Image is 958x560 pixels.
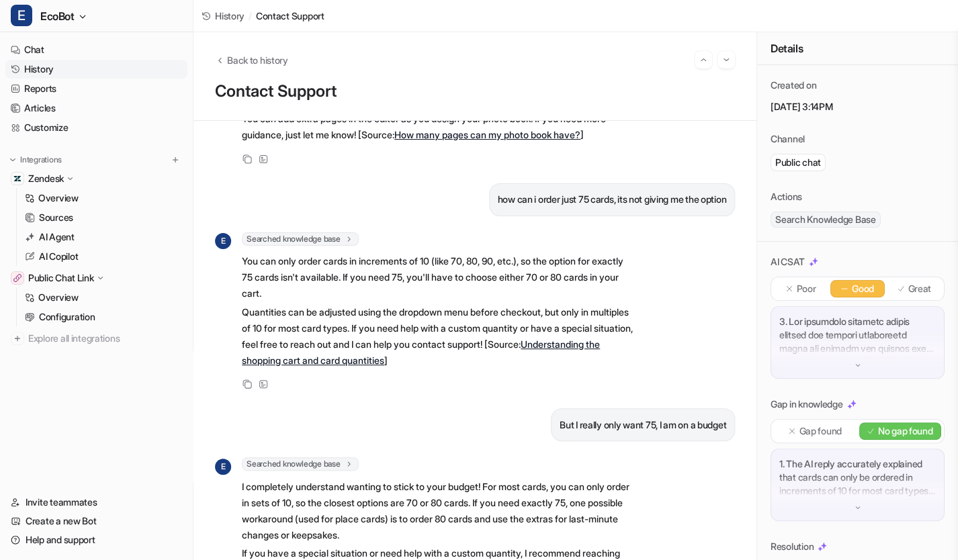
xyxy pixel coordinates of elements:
p: Channel [771,132,805,146]
span: E [11,5,32,26]
p: Integrations [20,154,62,165]
span: History [215,9,245,23]
h1: Contact Support [215,82,735,101]
a: How many pages can my photo book have? [394,129,580,140]
img: Zendesk [13,175,21,183]
img: menu_add.svg [171,155,180,165]
p: Quantities can be adjusted using the dropdown menu before checkout, but only in multiples of 10 f... [242,304,635,369]
p: Created on [771,79,816,92]
span: EcoBot [40,7,75,26]
span: Search Knowledge Base [771,212,881,228]
p: 1. The AI reply accurately explained that cards can only be ordered in increments of 10 for most ... [779,457,936,498]
p: Actions [771,190,802,203]
a: Invite teammates [5,493,187,512]
button: Back to history [215,53,288,67]
img: expand menu [8,155,17,165]
button: Go to previous session [695,51,712,68]
p: Configuration [39,310,95,324]
a: Create a new Bot [5,512,187,530]
p: No gap found [878,424,933,438]
p: You can add extra pages in the editor as you design your photo book. If you need more guidance, j... [242,111,635,143]
a: Overview [19,189,187,207]
p: Sources [39,211,73,224]
p: [DATE] 3:14PM [771,100,945,113]
a: Chat [5,40,187,59]
div: Details [757,32,958,65]
span: Explore all integrations [28,328,182,349]
span: Searched knowledge base [242,457,359,471]
a: AI Agent [19,228,187,246]
a: Help and support [5,530,187,549]
a: Configuration [19,308,187,326]
button: Go to next session [717,51,735,68]
span: Contact Support [256,9,324,23]
img: down-arrow [853,361,863,370]
a: Overview [19,288,187,307]
img: Previous session [699,54,708,66]
p: Overview [38,291,79,304]
img: Next session [722,54,731,66]
p: AI Copilot [39,250,78,263]
img: explore all integrations [11,332,24,345]
p: Zendesk [28,172,64,185]
span: E [215,233,231,249]
a: Explore all integrations [5,329,187,348]
a: Customize [5,118,187,137]
p: how can i order just 75 cards, its not giving me the option [498,191,726,207]
p: AI Agent [39,230,75,244]
span: E [215,459,231,475]
p: You can only order cards in increments of 10 (like 70, 80, 90, etc.), so the option for exactly 7... [242,253,635,301]
p: Public Chat Link [28,271,94,285]
a: Articles [5,99,187,118]
p: Great [908,282,932,295]
p: But I really only want 75, I am on a budget [560,417,726,433]
span: / [249,9,252,23]
a: History [202,9,245,23]
span: Back to history [227,53,288,67]
img: down-arrow [853,503,863,512]
p: Gap found [799,424,842,438]
p: Public chat [775,156,821,169]
p: Good [852,282,874,295]
a: Reports [5,79,187,98]
p: Resolution [771,540,814,553]
p: Gap in knowledge [771,398,843,411]
p: AI CSAT [771,255,805,269]
a: AI Copilot [19,247,187,266]
p: 3. Lor ipsumdolo sitametc adipis elitsed doe tempori utlaboreetd magna ali enimadm ven quisnos ex... [779,315,936,355]
a: History [5,60,187,79]
p: I completely understand wanting to stick to your budget! For most cards, you can only order in se... [242,479,635,543]
a: Understanding the shopping cart and card quantities [242,338,600,366]
span: Searched knowledge base [242,232,359,246]
button: Integrations [5,153,66,167]
img: Public Chat Link [13,274,21,282]
a: Sources [19,208,187,227]
p: Overview [38,191,79,205]
p: Poor [797,282,816,295]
